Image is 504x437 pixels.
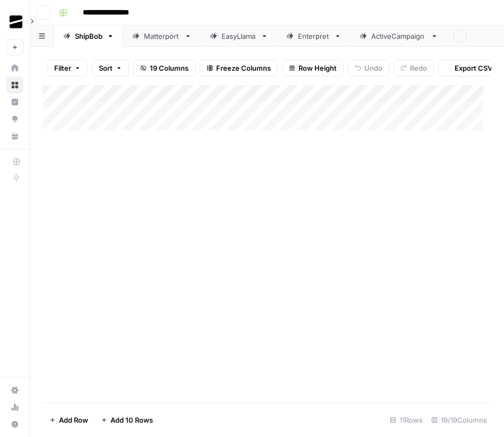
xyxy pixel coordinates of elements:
[54,26,123,47] a: ShipBob
[99,63,113,73] span: Sort
[6,9,23,35] button: Workspace: OGM
[394,60,434,77] button: Redo
[282,60,344,77] button: Row Height
[6,111,23,128] a: Opportunities
[144,31,180,41] div: Matterport
[59,415,88,425] span: Add Row
[6,399,23,416] a: Usage
[43,411,95,428] button: Add Row
[6,94,23,111] a: Insights
[364,63,382,73] span: Undo
[6,77,23,94] a: Browse
[47,60,88,77] button: Filter
[348,60,389,77] button: Undo
[455,63,492,73] span: Export CSV
[371,31,426,41] div: ActiveCampaign
[95,411,159,428] button: Add 10 Rows
[386,411,427,428] div: 11 Rows
[54,63,71,73] span: Filter
[110,415,153,425] span: Add 10 Rows
[277,26,351,47] a: Enterpret
[216,63,271,73] span: Freeze Columns
[6,12,25,31] img: OGM Logo
[200,60,278,77] button: Freeze Columns
[221,31,257,41] div: EasyLlama
[6,128,23,145] a: Your Data
[351,26,447,47] a: ActiveCampaign
[298,63,337,73] span: Row Height
[6,416,23,433] button: Help + Support
[150,63,189,73] span: 19 Columns
[298,31,330,41] div: Enterpret
[438,60,499,77] button: Export CSV
[201,26,277,47] a: EasyLlama
[123,26,201,47] a: Matterport
[6,60,23,77] a: Home
[410,63,427,73] span: Redo
[75,31,102,41] div: ShipBob
[427,411,491,428] div: 19/19 Columns
[133,60,195,77] button: 19 Columns
[6,382,23,399] a: Settings
[92,60,129,77] button: Sort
